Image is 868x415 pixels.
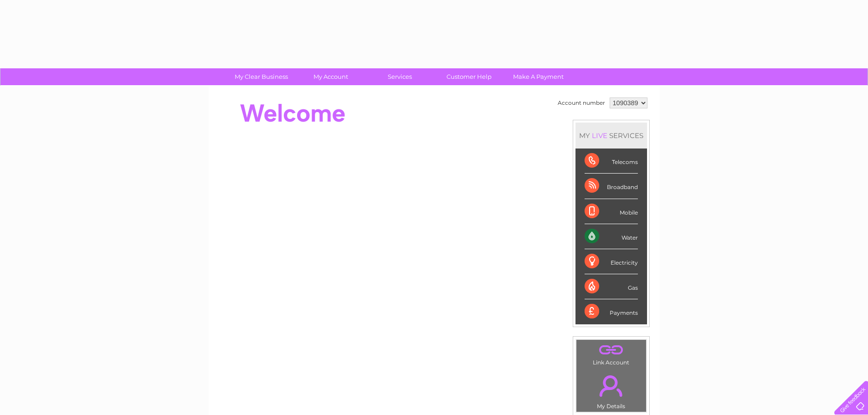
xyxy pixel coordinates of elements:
[293,68,368,85] a: My Account
[555,95,607,111] td: Account number
[501,68,576,85] a: Make A Payment
[579,370,644,402] a: .
[575,123,647,149] div: MY SERVICES
[362,68,437,85] a: Services
[585,249,638,274] div: Electricity
[585,299,638,324] div: Payments
[585,174,638,199] div: Broadband
[579,342,644,358] a: .
[590,131,609,140] div: LIVE
[585,149,638,174] div: Telecoms
[585,274,638,299] div: Gas
[224,68,299,85] a: My Clear Business
[576,339,647,368] td: Link Account
[585,199,638,224] div: Mobile
[431,68,507,85] a: Customer Help
[576,368,647,412] td: My Details
[585,224,638,249] div: Water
